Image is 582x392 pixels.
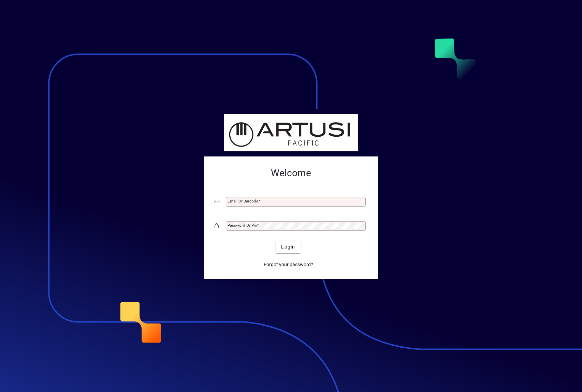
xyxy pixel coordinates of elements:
[264,261,313,268] span: Forgot your password?
[261,259,316,271] a: Forgot your password?
[276,241,301,253] button: Login
[228,199,258,203] mat-label: Email or Barcode
[281,243,295,251] span: Login
[228,223,257,228] mat-label: Password or Pin
[215,167,367,179] h2: Welcome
